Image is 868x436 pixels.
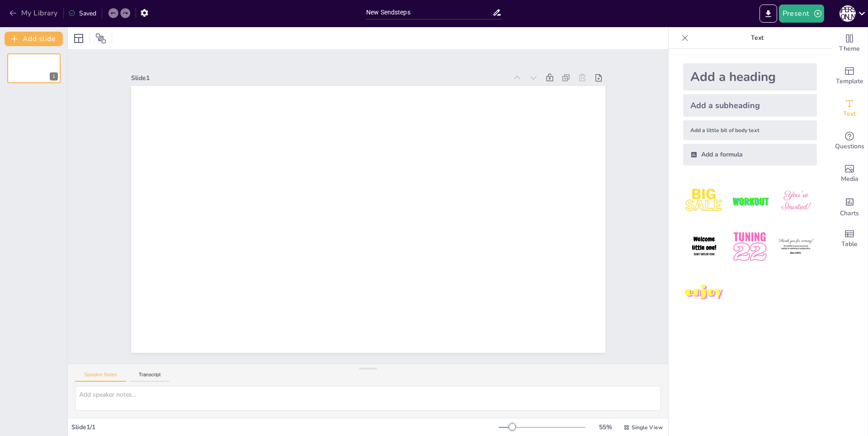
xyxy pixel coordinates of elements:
[779,5,824,23] button: Present
[729,180,771,222] img: 2.jpeg
[68,9,96,18] div: Saved
[729,226,771,268] img: 5.jpeg
[683,272,725,314] img: 7.jpeg
[366,6,492,19] input: Insert title
[831,223,868,255] div: Add a table
[683,226,725,268] img: 4.jpeg
[831,60,868,92] div: Add ready made slides
[75,372,126,382] button: Speaker Notes
[831,27,868,60] div: Change the overall theme
[95,33,106,44] span: Position
[840,209,859,218] span: Charts
[839,44,860,54] span: Theme
[831,125,868,157] div: Get real-time input from your audience
[683,63,817,90] div: Add a heading
[50,72,58,81] div: 1
[683,144,817,166] div: Add a formula
[71,423,499,431] div: Slide 1 / 1
[759,5,777,23] button: Export to PowerPoint
[5,32,63,46] button: Add slide
[683,120,817,140] div: Add a little bit of body text
[841,174,859,184] span: Media
[71,31,86,46] div: Layout
[130,372,170,382] button: Transcript
[835,142,864,152] span: Questions
[683,94,817,117] div: Add a subheading
[7,53,61,83] div: 1
[775,180,817,222] img: 3.jpeg
[7,6,61,20] button: My Library
[831,92,868,125] div: Add text boxes
[843,109,856,119] span: Text
[831,157,868,190] div: Add images, graphics, shapes or video
[692,27,822,49] p: Text
[841,239,858,249] span: Table
[831,190,868,223] div: Add charts and graphs
[683,180,725,222] img: 1.jpeg
[131,74,508,82] div: Slide 1
[775,226,817,268] img: 6.jpeg
[840,5,856,23] button: М [PERSON_NAME]
[632,424,663,431] span: Single View
[594,423,616,431] div: 55 %
[836,76,863,86] span: Template
[840,5,856,22] div: М [PERSON_NAME]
